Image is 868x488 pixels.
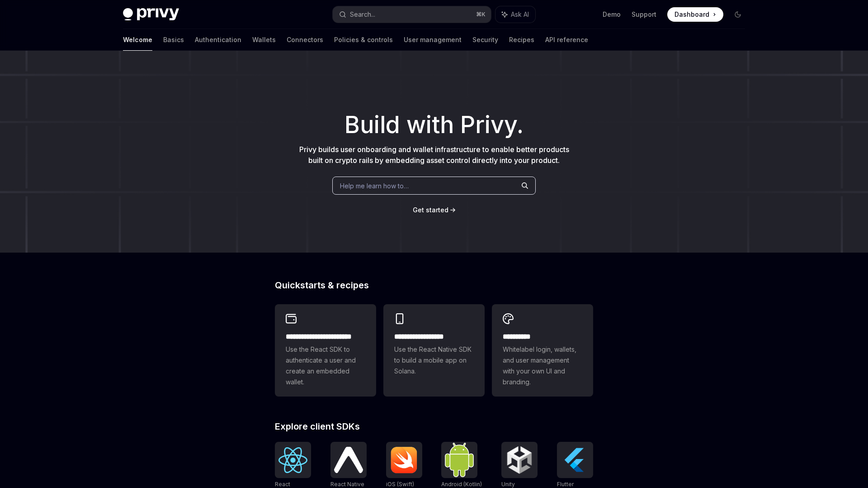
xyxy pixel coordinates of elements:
img: Flutter [561,445,590,474]
a: Recipes [509,29,534,51]
a: **** *****Whitelabel login, wallets, and user management with your own UI and branding. [492,304,593,397]
img: iOS (Swift) [390,446,419,474]
span: Unity [501,481,515,488]
span: React Native [330,481,364,488]
a: Basics [163,29,184,51]
a: **** **** **** ***Use the React Native SDK to build a mobile app on Solana. [383,304,485,397]
span: Ask AI [511,10,529,19]
a: Get started [413,206,448,215]
div: Search... [350,9,375,20]
img: Unity [505,445,534,474]
span: Use the React Native SDK to build a mobile app on Solana. [394,344,474,377]
a: Demo [603,10,621,19]
span: Privy builds user onboarding and wallet infrastructure to enable better products built on crypto ... [299,145,569,165]
a: Wallets [252,29,276,51]
span: Flutter [557,481,574,488]
button: Search...⌘K [333,6,491,23]
span: Build with Privy. [344,117,524,133]
span: iOS (Swift) [386,481,414,488]
a: User management [404,29,462,51]
img: dark logo [123,8,179,21]
a: API reference [545,29,588,51]
span: Dashboard [675,10,709,19]
span: ⌘ K [476,11,486,18]
img: Android (Kotlin) [445,443,474,477]
a: Dashboard [667,7,723,22]
span: Explore client SDKs [275,422,360,431]
span: Help me learn how to… [340,181,409,191]
img: React [278,447,307,473]
a: Connectors [287,29,323,51]
span: React [275,481,290,488]
a: Welcome [123,29,152,51]
button: Toggle dark mode [731,7,745,22]
button: Ask AI [495,6,535,23]
img: React Native [334,447,363,473]
span: Whitelabel login, wallets, and user management with your own UI and branding. [503,344,582,388]
span: Get started [413,206,448,214]
a: Support [632,10,656,19]
a: Authentication [195,29,241,51]
span: Android (Kotlin) [441,481,482,488]
a: Policies & controls [334,29,393,51]
a: Security [472,29,498,51]
span: Quickstarts & recipes [275,281,369,290]
span: Use the React SDK to authenticate a user and create an embedded wallet. [286,344,365,388]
